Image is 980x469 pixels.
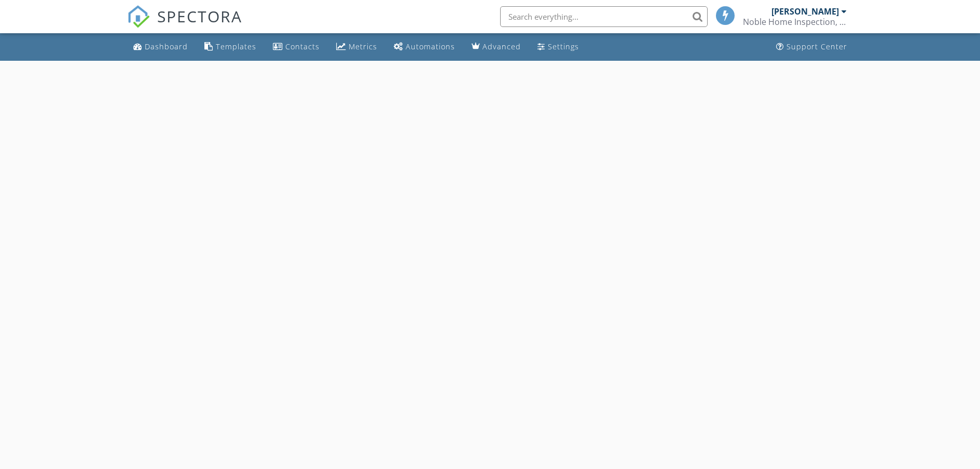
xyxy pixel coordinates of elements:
[533,37,583,57] a: Settings
[467,37,525,57] a: Advanced
[269,37,324,57] a: Contacts
[200,37,260,57] a: Templates
[157,5,242,27] span: SPECTORA
[786,42,847,51] div: Support Center
[332,37,381,57] a: Metrics
[743,17,847,27] div: Noble Home Inspection, LLC
[772,37,851,57] a: Support Center
[482,42,521,51] div: Advanced
[127,5,150,28] img: The Best Home Inspection Software - Spectora
[771,6,839,17] div: [PERSON_NAME]
[129,37,192,57] a: Dashboard
[127,14,242,36] a: SPECTORA
[406,42,455,51] div: Automations
[500,6,708,27] input: Search everything...
[390,37,459,57] a: Automations (Basic)
[285,42,320,51] div: Contacts
[548,42,579,51] div: Settings
[145,42,188,51] div: Dashboard
[216,42,256,51] div: Templates
[349,42,377,51] div: Metrics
